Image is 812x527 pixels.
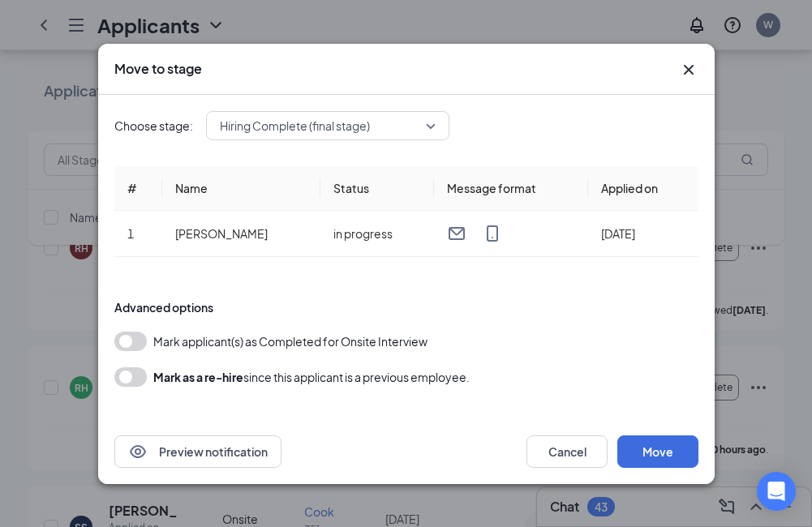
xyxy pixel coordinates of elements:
span: Hiring Complete (final stage) [220,114,370,138]
button: Cancel [526,435,608,468]
th: Name [161,166,320,211]
div: since this applicant is a previous employee. [153,367,470,387]
button: EyePreview notification [114,435,281,468]
b: Mark as a re-hire [153,370,243,384]
span: Choose stage: [114,117,193,135]
svg: Email [447,224,466,243]
th: Applied on [587,166,698,211]
td: in progress [320,211,433,257]
td: [PERSON_NAME] [161,211,320,257]
svg: Cross [679,60,698,79]
th: Message format [434,166,588,211]
button: Close [679,60,698,79]
h3: Move to stage [114,60,202,78]
span: Mark applicant(s) as Completed for Onsite Interview [153,332,427,351]
div: Open Intercom Messenger [757,472,796,511]
button: Move [617,435,698,468]
span: 1 [127,226,134,241]
th: Status [320,166,433,211]
th: # [114,166,162,211]
svg: MobileSms [483,224,502,243]
div: Advanced options [114,299,698,315]
td: [DATE] [587,211,698,257]
svg: Eye [128,442,148,461]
